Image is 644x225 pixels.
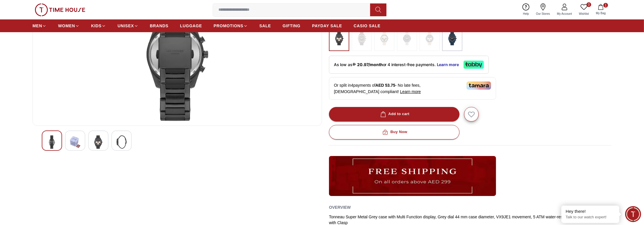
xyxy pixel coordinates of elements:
[354,21,381,31] a: CASIO SALE
[70,135,80,149] img: Lee Cooper Men's Grey Dial Multi Function Watch - LC07948.060
[422,28,437,48] img: ...
[180,23,202,29] span: LUGGAGE
[312,23,342,29] span: PAYDAY SALE
[592,3,609,17] button: 1My Bag
[117,23,134,29] span: UNISEX
[259,21,271,31] a: SALE
[180,21,202,31] a: LUGGAGE
[520,2,533,17] a: Help
[329,107,460,121] button: Add to cart
[555,12,574,16] span: My Account
[58,21,79,31] a: WOMEN
[150,21,169,31] a: BRANDS
[91,23,102,29] span: KIDS
[400,28,414,48] img: ...
[576,2,592,17] a: 0Wishlist
[117,21,138,31] a: UNISEX
[594,11,608,15] span: My Bag
[375,83,395,88] span: AED 53.75
[32,21,46,31] a: MEN
[47,135,57,149] img: Lee Cooper Men's Grey Dial Multi Function Watch - LC07948.060
[533,2,553,17] a: Our Stores
[214,21,248,31] a: PROMOTIONS
[32,23,42,29] span: MEN
[534,12,552,16] span: Our Stores
[566,208,615,214] div: Hey there!
[354,23,381,29] span: CASIO SALE
[379,111,410,117] div: Add to cart
[332,28,346,48] img: ...
[603,3,608,8] span: 1
[377,28,392,48] img: ...
[587,2,591,7] span: 0
[116,135,127,149] img: Lee Cooper Men's Grey Dial Multi Function Watch - LC07948.060
[625,206,641,222] div: Chat Widget
[354,28,369,48] img: ...
[35,3,85,16] img: ...
[329,203,351,212] h2: Overview
[566,215,615,220] p: Talk to our watch expert!
[312,21,342,31] a: PAYDAY SALE
[150,23,169,29] span: BRANDS
[329,125,460,139] button: Buy Now
[58,23,75,29] span: WOMEN
[259,23,271,29] span: SALE
[329,77,496,100] div: Or split in 4 payments of - No late fees, [DEMOGRAPHIC_DATA] compliant!
[577,12,591,16] span: Wishlist
[445,28,460,48] img: ...
[521,12,531,16] span: Help
[400,89,421,94] span: Learn more
[466,81,491,90] img: Tamara
[283,21,301,31] a: GIFTING
[93,135,104,149] img: Lee Cooper Men's Grey Dial Multi Function Watch - LC07948.060
[91,21,106,31] a: KIDS
[329,156,496,196] img: ...
[381,129,407,135] div: Buy Now
[214,23,243,29] span: PROMOTIONS
[283,23,301,29] span: GIFTING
